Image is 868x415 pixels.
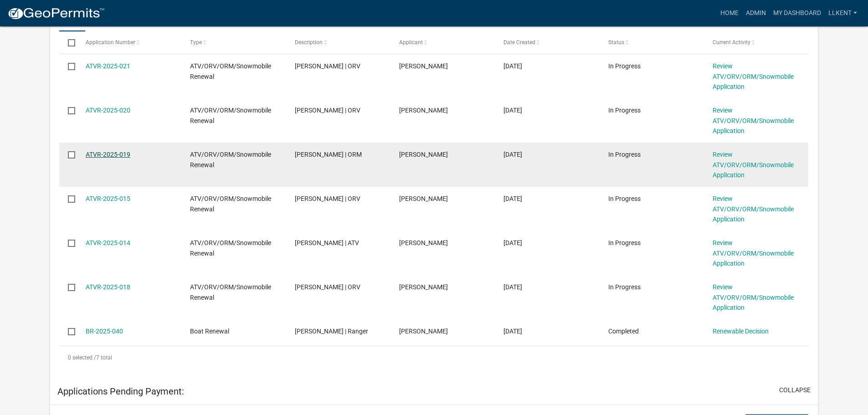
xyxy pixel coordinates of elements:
[86,62,130,70] a: ATVR-2025-021
[295,151,362,158] span: Rebecca Schwartz | ORM
[713,239,794,267] a: Review ATV/ORV/ORM/Snowmobile Application
[190,195,271,213] span: ATV/ORV/ORM/Snowmobile Renewal
[86,283,130,291] a: ATVR-2025-018
[503,328,522,335] span: 03/07/2025
[190,328,229,335] span: Boat Renewal
[713,39,750,46] span: Current Activity
[57,386,184,397] h5: Applications Pending Payment:
[399,151,448,158] span: REBECCA E SCHWARTZ
[608,328,639,335] span: Completed
[181,31,286,53] datatable-header-cell: Type
[608,39,624,46] span: Status
[713,62,794,91] a: Review ATV/ORV/ORM/Snowmobile Application
[59,346,809,369] div: 7 total
[704,31,808,53] datatable-header-cell: Current Activity
[295,107,360,114] span: Kyle Sorenson | ORV
[295,195,360,202] span: Robert Sutton | ORV
[399,62,448,70] span: Seth Griffiths
[77,31,181,53] datatable-header-cell: Application Number
[295,39,323,46] span: Description
[286,31,390,53] datatable-header-cell: Description
[86,328,123,335] a: BR-2025-040
[503,195,522,202] span: 10/06/2025
[608,239,641,246] span: In Progress
[503,283,522,291] span: 10/05/2025
[190,239,271,257] span: ATV/ORV/ORM/Snowmobile Renewal
[608,283,641,291] span: In Progress
[190,107,271,124] span: ATV/ORV/ORM/Snowmobile Renewal
[713,195,794,223] a: Review ATV/ORV/ORM/Snowmobile Application
[503,62,522,70] span: 10/09/2025
[190,62,271,80] span: ATV/ORV/ORM/Snowmobile Renewal
[86,39,135,46] span: Application Number
[503,39,535,46] span: Date Created
[713,328,769,335] a: Renewable Decision
[86,195,130,202] a: ATVR-2025-015
[399,328,448,335] span: Jesse Riley
[503,107,522,114] span: 10/09/2025
[390,31,495,53] datatable-header-cell: Applicant
[713,283,794,312] a: Review ATV/ORV/ORM/Snowmobile Application
[503,151,522,158] span: 10/08/2025
[295,283,360,291] span: Jonathan Vozenilek | ORV
[295,62,360,70] span: Seth Griffiths | ORV
[713,151,794,179] a: Review ATV/ORV/ORM/Snowmobile Application
[608,62,641,70] span: In Progress
[86,239,130,246] a: ATVR-2025-014
[190,39,202,46] span: Type
[779,385,811,395] button: collapse
[717,5,742,22] a: Home
[295,328,368,335] span: Jesse Riley | Ranger
[68,354,96,361] span: 0 selected /
[86,151,130,158] a: ATVR-2025-019
[713,107,794,135] a: Review ATV/ORV/ORM/Snowmobile Application
[399,107,448,114] span: kyle sorenson
[495,31,599,53] datatable-header-cell: Date Created
[600,31,704,53] datatable-header-cell: Status
[608,151,641,158] span: In Progress
[399,283,448,291] span: Jonathan Vozenilek
[608,195,641,202] span: In Progress
[86,107,130,114] a: ATVR-2025-020
[503,239,522,246] span: 10/06/2025
[399,39,423,46] span: Applicant
[295,239,359,246] span: Gregory R Greiner | ATV
[399,239,448,246] span: Gregory R Greiner
[770,5,825,22] a: My Dashboard
[399,195,448,202] span: Robert Sutton
[59,31,77,53] datatable-header-cell: Select
[190,283,271,301] span: ATV/ORV/ORM/Snowmobile Renewal
[742,5,770,22] a: Admin
[190,151,271,169] span: ATV/ORV/ORM/Snowmobile Renewal
[825,5,861,22] a: llkent
[608,107,641,114] span: In Progress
